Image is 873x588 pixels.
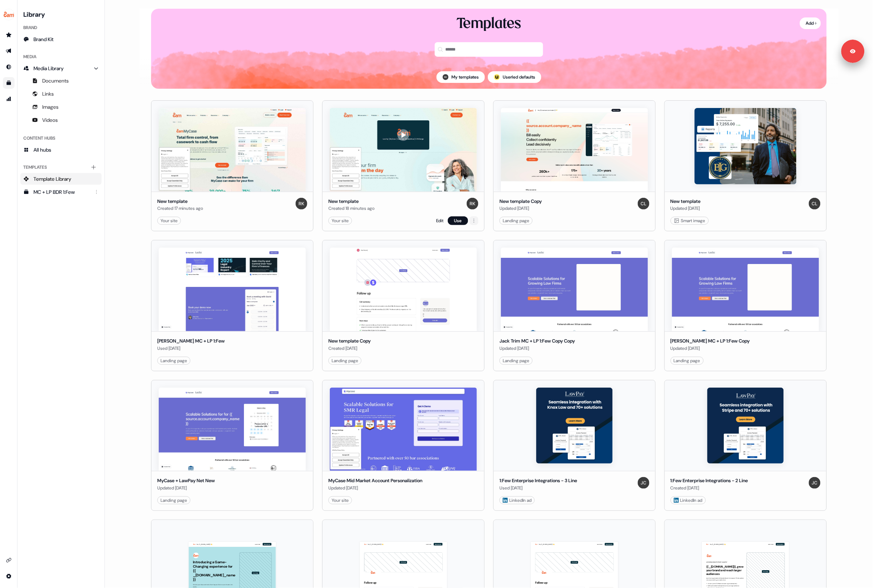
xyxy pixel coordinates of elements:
button: 1:Few Enterprise Integrations - 2 Line1:Few Enterprise Integrations - 2 LineCreated [DATE]Jason L... [664,380,827,511]
span: Brand Kit [33,36,54,43]
div: New template [157,198,203,205]
div: Updated [DATE] [499,345,575,352]
div: Used [DATE] [157,345,225,352]
div: Your site [332,217,349,224]
div: New template [328,198,375,205]
a: Go to integrations [3,555,15,566]
button: Use [448,216,468,225]
img: Garrett Meier MC + LP 1:Few Copy [672,248,819,331]
div: Created [DATE] [671,484,748,492]
div: Updated [DATE] [671,345,750,352]
a: All hubs [20,144,102,156]
div: LinkedIn ad [503,497,532,504]
a: Go to outbound experience [3,45,15,57]
button: Garrett Meier MC + LP 1:Few Copy[PERSON_NAME] MC + LP 1:Few CopyUpdated [DATE]Landing page [664,240,827,371]
a: Edit [436,217,443,224]
a: Go to Inbound [3,61,15,73]
img: Charlie [638,198,649,209]
div: Landing page [503,217,529,224]
div: Templates [457,15,521,33]
div: LinkedIn ad [674,497,703,504]
div: Landing page [503,357,529,364]
a: Media Library [20,63,102,74]
div: Brand [20,22,102,33]
div: Landing page [161,357,187,364]
button: MyCase Mid Market Account PersonalizationMyCase Mid Market Account PersonalizationUpdated [DATE]Y... [322,380,485,511]
a: Documents [20,75,102,87]
span: Template Library [33,175,71,183]
a: MC + LP BDR 1:Few [20,186,102,198]
div: Landing page [332,357,358,364]
div: Landing page [161,497,187,504]
div: Updated [DATE] [328,484,422,492]
img: Jason [638,477,649,489]
h3: Library [20,9,102,19]
div: Created 18 minutes ago [328,205,375,212]
a: Brand Kit [20,33,102,45]
div: Templates [20,161,102,173]
div: Media [20,51,102,63]
button: My templates [436,71,485,83]
img: David An MC + LP 1:Few [159,248,306,331]
button: Jack Trim MC + LP 1:Few Copy CopyJack Trim MC + LP 1:Few Copy CopyUpdated [DATE]Landing page [493,240,656,371]
button: New templateNew templateCreated 17 minutes agoRuthYour site [151,100,313,231]
a: Videos [20,114,102,126]
div: Updated [DATE] [157,484,215,492]
button: David An MC + LP 1:Few[PERSON_NAME] MC + LP 1:FewUsed [DATE]Landing page [151,240,313,371]
img: New template [159,108,306,192]
button: Add [800,17,821,29]
img: MyCase + LawPay Net New [159,388,306,471]
img: Ruth [467,198,478,209]
img: Charlie [809,198,821,209]
img: MyCase Mid Market Account Personalization [330,388,477,471]
div: ; [494,74,500,80]
img: userled logo [494,74,500,80]
a: Go to integrations [3,571,15,582]
button: New templateNew templateUpdated [DATE]Charlie Smart image [664,100,827,231]
div: MyCase + LawPay Net New [157,477,215,484]
div: Your site [161,217,178,224]
span: Media Library [33,65,64,72]
a: Go to attribution [3,93,15,105]
div: [PERSON_NAME] MC + LP 1:Few Copy [671,337,750,345]
div: 1:Few Enterprise Integrations - 2 Line [671,477,748,484]
a: Links [20,88,102,100]
button: New template CopyNew template CopyCreated [DATE]Landing page [322,240,485,371]
span: All hubs [33,146,51,153]
img: Ruth [296,198,307,209]
div: MC + LP BDR 1:Few [33,188,90,196]
button: MyCase + LawPay Net NewMyCase + LawPay Net NewUpdated [DATE]Landing page [151,380,313,511]
div: Content Hubs [20,132,102,144]
div: [PERSON_NAME] MC + LP 1:Few [157,337,225,345]
img: New template Copy [501,108,648,192]
div: Created [DATE] [328,345,371,352]
img: New template [695,108,797,184]
button: New template CopyNew template CopyUpdated [DATE]CharlieLanding page [493,100,656,231]
a: Go to prospects [3,29,15,41]
span: Documents [42,77,69,84]
div: Updated [DATE] [671,205,701,212]
div: MyCase Mid Market Account Personalization [328,477,422,484]
div: New template [671,198,701,205]
button: userled logo;Userled defaults [488,71,541,83]
a: Go to templates [3,77,15,89]
div: New template Copy [328,337,371,345]
span: Images [42,103,59,111]
div: Used [DATE] [499,484,577,492]
div: Created 17 minutes ago [157,205,203,212]
div: Landing page [674,357,700,364]
button: New templateNew templateCreated 18 minutes agoRuthYour siteEditUse [322,100,485,231]
div: Your site [332,497,349,504]
img: Jack Trim MC + LP 1:Few Copy Copy [501,248,648,331]
img: 1:Few Enterprise Integrations - 3 Line [536,388,613,464]
div: New template Copy [499,198,542,205]
a: Images [20,101,102,113]
span: Videos [42,116,58,124]
img: New template Copy [330,248,477,331]
button: 1:Few Enterprise Integrations - 3 Line1:Few Enterprise Integrations - 3 LineUsed [DATE]Jason Link... [493,380,656,511]
img: Jason [809,477,821,489]
span: Links [42,90,54,97]
img: Ruth [443,74,449,80]
div: Jack Trim MC + LP 1:Few Copy Copy [499,337,575,345]
div: 1:Few Enterprise Integrations - 3 Line [499,477,577,484]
